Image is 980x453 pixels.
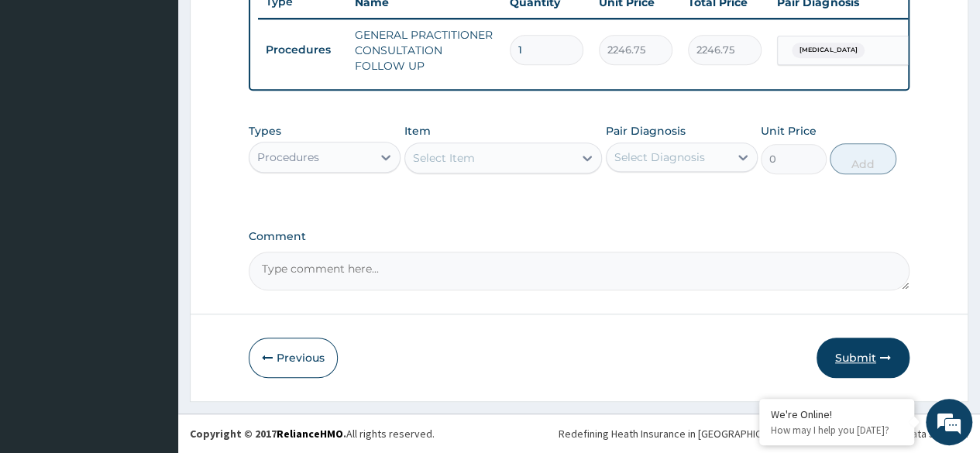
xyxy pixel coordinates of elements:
label: Comment [249,230,910,243]
div: Select Item [413,150,475,166]
label: Unit Price [761,123,817,139]
td: GENERAL PRACTITIONER CONSULTATION FOLLOW UP [347,19,502,81]
img: d_794563401_company_1708531726252_794563401 [29,77,63,116]
div: Redefining Heath Insurance in [GEOGRAPHIC_DATA] using Telemedicine and Data Science! [559,426,968,441]
button: Previous [249,338,338,378]
div: Select Diagnosis [614,149,705,165]
div: We're Online! [771,407,903,421]
textarea: Type your message and hit 'Enter' [8,294,295,348]
strong: Copyright © 2017 . [190,427,346,441]
span: We're online! [90,131,214,287]
label: Item [404,123,431,139]
p: How may I help you today? [771,424,903,437]
button: Add [830,143,896,174]
label: Types [249,125,281,138]
div: Chat with us now [81,87,260,107]
button: Submit [817,338,910,378]
td: Procedures [258,36,347,64]
div: Procedures [257,149,319,165]
label: Pair Diagnosis [606,123,686,139]
a: RelianceHMO [277,427,343,441]
footer: All rights reserved. [178,414,980,453]
div: Minimize live chat window [254,8,291,45]
span: [MEDICAL_DATA] [792,43,865,58]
